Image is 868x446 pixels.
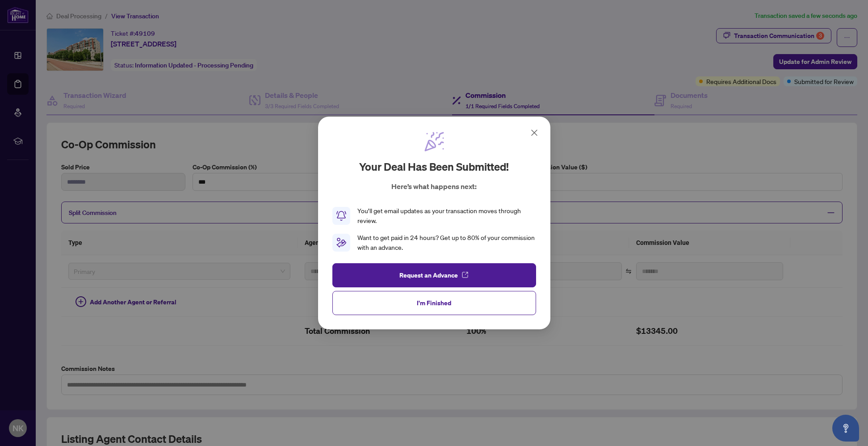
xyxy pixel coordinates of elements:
div: You’ll get email updates as your transaction moves through review. [357,206,536,226]
button: I'm Finished [332,291,536,315]
div: Want to get paid in 24 hours? Get up to 80% of your commission with an advance. [357,233,536,252]
h2: Your deal has been submitted! [359,160,509,174]
span: I'm Finished [417,296,451,310]
p: Here’s what happens next: [391,181,477,192]
button: Open asap [832,415,859,442]
span: Request an Advance [399,268,458,282]
button: Request an Advance [332,263,536,287]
